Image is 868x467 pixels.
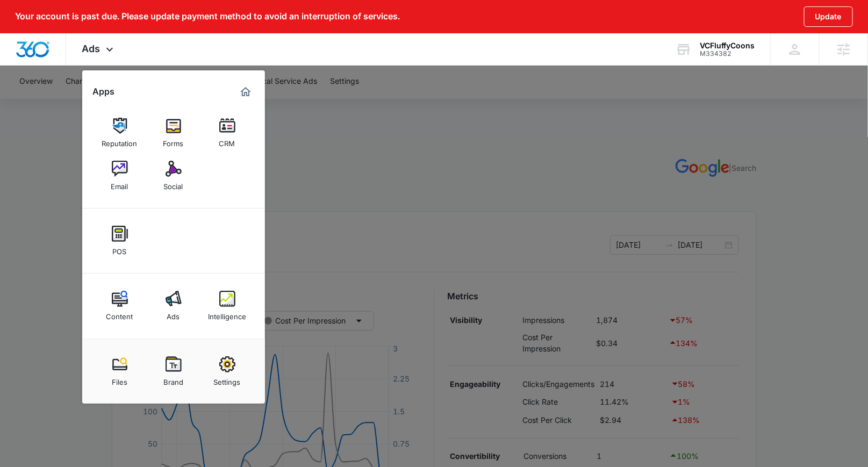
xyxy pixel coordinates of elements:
[99,220,140,261] a: POS
[112,372,127,386] div: Files
[153,112,194,153] a: Forms
[106,307,133,321] div: Content
[164,177,183,191] div: Social
[700,50,755,58] div: account id
[102,134,138,148] div: Reputation
[153,351,194,392] a: Brand
[804,6,853,27] button: Update
[167,307,180,321] div: Ads
[207,112,248,153] a: CRM
[237,83,254,100] a: Marketing 360® Dashboard
[214,372,241,386] div: Settings
[700,41,755,50] div: account name
[207,285,248,326] a: Intelligence
[111,177,128,191] div: Email
[163,134,184,148] div: Forms
[153,285,194,326] a: Ads
[93,87,115,97] h2: Apps
[99,112,140,153] a: Reputation
[66,33,132,65] div: Ads
[163,372,183,386] div: Brand
[99,351,140,392] a: Files
[207,351,248,392] a: Settings
[99,155,140,196] a: Email
[153,155,194,196] a: Social
[15,11,400,21] p: Your account is past due. Please update payment method to avoid an interruption of services.
[82,43,101,54] span: Ads
[99,285,140,326] a: Content
[113,242,127,256] div: POS
[219,134,235,148] div: CRM
[208,307,246,321] div: Intelligence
